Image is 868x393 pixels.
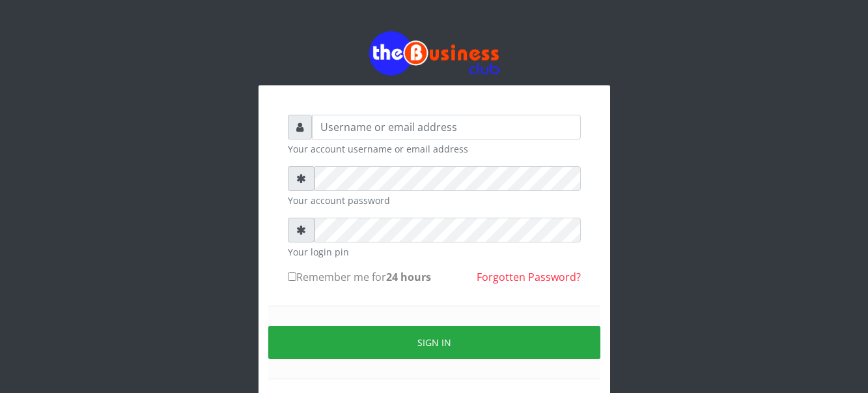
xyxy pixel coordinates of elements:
[288,142,581,156] small: Your account username or email address
[288,272,296,281] input: Remember me for24 hours
[312,115,581,139] input: Username or email address
[477,270,581,284] a: Forgotten Password?
[288,194,581,207] small: Your account password
[386,270,431,284] b: 24 hours
[268,326,600,359] button: Sign in
[288,269,431,285] label: Remember me for
[288,245,581,259] small: Your login pin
